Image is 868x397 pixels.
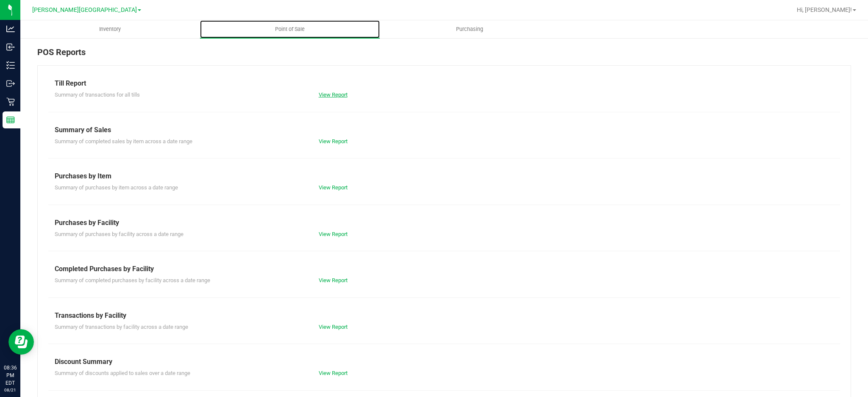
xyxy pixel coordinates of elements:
inline-svg: Analytics [6,25,15,33]
span: Summary of purchases by item across a date range [55,184,178,191]
div: Summary of Sales [55,125,834,135]
iframe: Resource center [8,329,34,355]
span: Summary of completed sales by item across a date range [55,138,192,144]
a: View Report [319,277,348,283]
span: Inventory [88,25,132,33]
span: Summary of purchases by facility across a date range [55,231,184,237]
inline-svg: Retail [6,97,15,106]
inline-svg: Outbound [6,79,15,88]
div: Transactions by Facility [55,311,834,321]
span: Summary of transactions for all tills [55,92,140,98]
span: Summary of discounts applied to sales over a date range [55,370,190,376]
inline-svg: Inventory [6,61,15,69]
div: Discount Summary [55,357,834,367]
a: View Report [319,370,348,376]
a: View Report [319,92,348,98]
span: Summary of transactions by facility across a date range [55,324,188,330]
a: Inventory [20,20,200,38]
span: Purchasing [445,25,495,33]
div: Purchases by Facility [55,218,834,228]
a: View Report [319,138,348,144]
span: Summary of completed purchases by facility across a date range [55,277,210,283]
span: Point of Sale [264,25,316,33]
a: Point of Sale [200,20,380,38]
span: Hi, [PERSON_NAME]! [797,6,852,13]
div: Till Report [55,78,834,89]
div: Completed Purchases by Facility [55,264,834,274]
a: View Report [319,231,348,237]
p: 08:36 PM EDT [4,364,17,387]
div: POS Reports [37,46,851,65]
a: Purchasing [380,20,559,38]
span: [PERSON_NAME][GEOGRAPHIC_DATA] [32,6,137,14]
div: Purchases by Item [55,171,834,181]
a: View Report [319,324,348,330]
p: 08/21 [4,387,17,393]
inline-svg: Reports [6,116,15,124]
a: View Report [319,184,348,191]
inline-svg: Inbound [6,43,15,51]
